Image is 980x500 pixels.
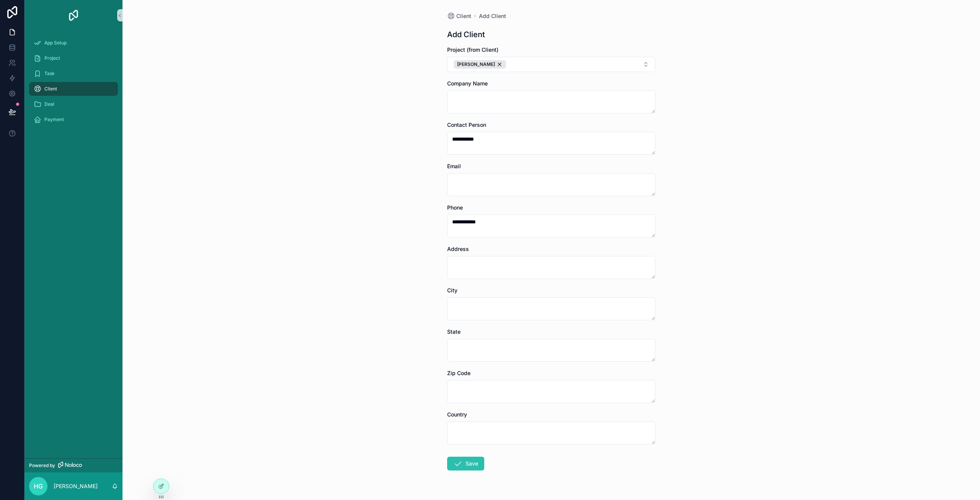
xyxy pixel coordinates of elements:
[447,163,461,169] span: Email
[447,370,470,376] span: Zip Code
[447,457,484,470] button: Save
[44,116,64,123] span: Payment
[44,101,54,107] span: Deal
[44,86,57,92] span: Client
[457,61,495,67] span: [PERSON_NAME]
[447,12,471,20] a: Client
[29,67,118,80] a: Task
[34,482,43,491] span: HG
[479,12,506,20] a: Add Client
[24,458,122,472] a: Powered by
[447,204,463,211] span: Phone
[29,82,118,96] a: Client
[44,40,67,46] span: App Setup
[454,60,506,69] button: Unselect 4
[44,55,60,61] span: Project
[447,121,486,128] span: Contact Person
[24,31,122,136] div: scrollable content
[29,51,118,65] a: Project
[447,411,467,418] span: Country
[447,328,461,335] span: State
[29,97,118,111] a: Deal
[447,80,488,87] span: Company Name
[67,9,80,21] img: App logo
[44,70,55,77] span: Task
[54,482,98,490] p: [PERSON_NAME]
[447,57,655,72] button: Select Button
[447,29,485,40] h1: Add Client
[29,113,118,126] a: Payment
[29,36,118,50] a: App Setup
[29,462,55,469] span: Powered by
[447,46,498,53] span: Project (from Client)
[447,287,457,293] span: City
[447,246,469,252] span: Address
[456,12,471,20] span: Client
